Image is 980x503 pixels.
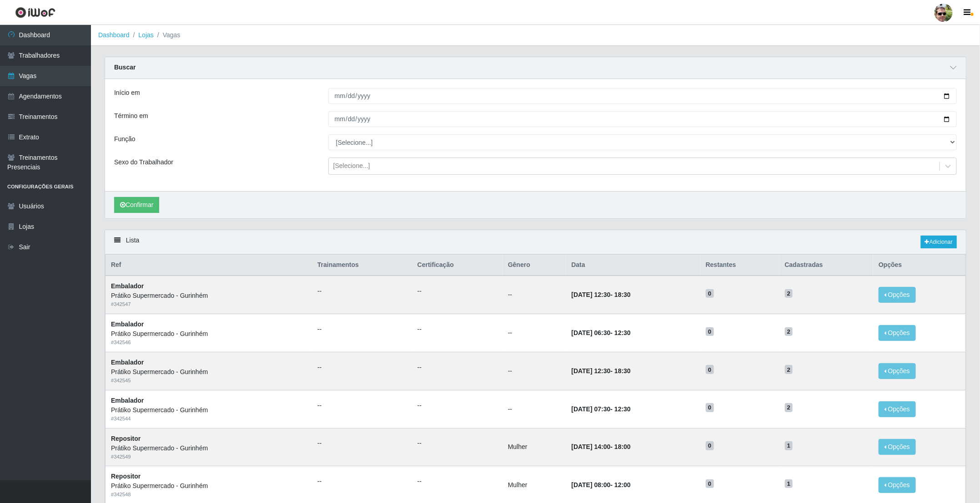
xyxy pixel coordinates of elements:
div: # 342545 [111,377,307,385]
div: Prátiko Supermercado - Gurinhém [111,481,307,491]
time: [DATE] 14:00 [572,443,611,450]
div: Prátiko Supermercado - Gurinhém [111,444,307,453]
span: 0 [706,365,714,374]
div: Lista [105,230,966,254]
input: 00/00/0000 [328,111,957,127]
img: CoreUI Logo [15,7,55,18]
th: Trainamentos [312,255,412,276]
strong: Embalador [111,282,144,290]
div: [Selecione...] [333,162,370,171]
span: 2 [785,327,793,336]
td: Mulher [503,428,566,466]
time: 18:00 [614,443,631,450]
ul: -- [317,363,407,372]
a: Dashboard [98,31,130,39]
button: Opções [879,363,916,379]
td: -- [503,352,566,390]
td: -- [503,276,566,314]
th: Data [566,255,700,276]
time: 18:30 [614,367,631,375]
ul: -- [317,439,407,448]
strong: - [572,405,631,413]
ul: -- [317,325,407,334]
div: Prátiko Supermercado - Gurinhém [111,291,307,301]
strong: - [572,367,631,375]
time: 18:30 [614,291,631,298]
button: Opções [879,439,916,455]
span: 0 [706,289,714,298]
a: Lojas [138,31,153,39]
button: Opções [879,401,916,417]
time: [DATE] 12:30 [572,291,611,298]
div: Prátiko Supermercado - Gurinhém [111,367,307,377]
div: Prátiko Supermercado - Gurinhém [111,329,307,339]
ul: -- [317,477,407,486]
div: # 342549 [111,453,307,461]
time: [DATE] 08:00 [572,481,611,488]
li: Vagas [154,30,181,40]
time: [DATE] 12:30 [572,367,611,375]
nav: breadcrumb [91,25,980,46]
ul: -- [417,363,497,372]
time: [DATE] 06:30 [572,329,611,336]
td: -- [503,314,566,352]
div: Prátiko Supermercado - Gurinhém [111,405,307,415]
div: # 342548 [111,491,307,498]
span: 2 [785,403,793,412]
time: 12:30 [614,405,631,413]
a: Adicionar [921,236,957,248]
ul: -- [317,286,407,296]
strong: - [572,329,631,336]
label: Função [114,134,136,144]
time: [DATE] 07:30 [572,405,611,413]
div: # 342546 [111,339,307,346]
strong: Embalador [111,321,144,328]
ul: -- [417,286,497,296]
time: 12:30 [614,329,631,336]
time: 12:00 [614,481,631,488]
strong: - [572,443,631,450]
strong: Repositor [111,435,141,442]
span: 1 [785,441,793,450]
button: Opções [879,477,916,493]
span: 0 [706,327,714,336]
span: 2 [785,365,793,374]
label: Sexo do Trabalhador [114,158,173,167]
span: 1 [785,479,793,488]
strong: - [572,481,631,488]
input: 00/00/0000 [328,88,957,104]
ul: -- [417,325,497,334]
span: 0 [706,403,714,412]
th: Certificação [412,255,503,276]
span: 2 [785,289,793,298]
label: Término em [114,111,148,121]
button: Opções [879,325,916,341]
span: 0 [706,479,714,488]
th: Restantes [700,255,779,276]
span: 0 [706,441,714,450]
ul: -- [417,439,497,448]
strong: - [572,291,631,298]
button: Opções [879,287,916,303]
label: Início em [114,88,140,98]
th: Ref [106,255,312,276]
strong: Embalador [111,397,144,404]
button: Confirmar [114,197,159,213]
strong: Repositor [111,473,141,480]
div: # 342547 [111,301,307,308]
td: -- [503,390,566,428]
th: Opções [873,255,965,276]
th: Cadastradas [779,255,874,276]
ul: -- [317,401,407,410]
ul: -- [417,401,497,410]
strong: Embalador [111,359,144,366]
div: # 342544 [111,415,307,423]
strong: Buscar [114,64,136,71]
th: Gênero [503,255,566,276]
ul: -- [417,477,497,486]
